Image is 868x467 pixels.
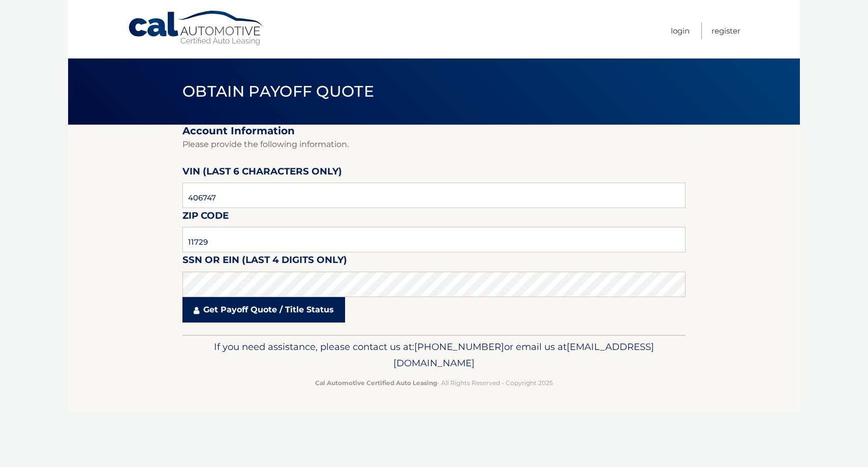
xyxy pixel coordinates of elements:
span: [PHONE_NUMBER] [414,341,504,353]
a: Login [671,22,690,39]
h2: Account Information [182,125,686,137]
p: - All Rights Reserved - Copyright 2025 [189,377,679,388]
label: SSN or EIN (last 4 digits only) [182,252,347,271]
a: Get Payoff Quote / Title Status [182,297,345,323]
label: Zip Code [182,208,229,227]
a: Register [711,22,740,39]
a: Cal Automotive [128,10,265,46]
strong: Cal Automotive Certified Auto Leasing [315,379,437,387]
label: VIN (last 6 characters only) [182,164,342,183]
p: Please provide the following information. [182,137,686,152]
p: If you need assistance, please contact us at: or email us at [189,339,679,371]
span: Obtain Payoff Quote [182,82,374,101]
